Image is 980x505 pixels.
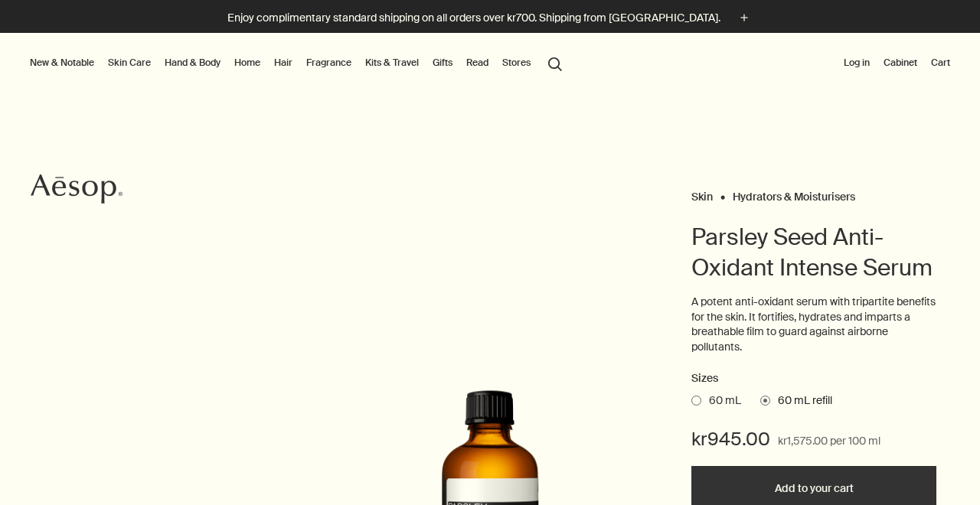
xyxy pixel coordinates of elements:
nav: supplementary [841,33,953,94]
a: Gifts [430,54,456,72]
a: Skin Care [105,54,154,72]
p: A potent anti-oxidant serum with tripartite benefits for the skin. It fortifies, hydrates and imp... [691,295,936,354]
h1: Parsley Seed Anti-Oxidant Intense Serum [691,222,936,283]
h2: Sizes [691,370,936,388]
span: 60 mL refill [770,393,832,409]
a: Home [231,54,263,72]
a: Kits & Travel [362,54,422,72]
span: kr1,575.00 per 100 ml [778,432,880,451]
a: Read [463,54,492,72]
a: Hair [271,54,296,72]
span: kr945.00 [691,427,770,451]
button: Stores [499,54,534,72]
button: Cart [928,54,953,72]
a: Hydrators & Moisturisers [733,190,855,197]
nav: primary [27,33,569,94]
button: New & Notable [27,54,97,72]
svg: Aesop [31,174,122,204]
button: Log in [841,54,873,72]
a: Cabinet [880,54,920,72]
button: Enjoy complimentary standard shipping on all orders over kr700. Shipping from [GEOGRAPHIC_DATA]. [227,9,753,27]
a: Fragrance [303,54,354,72]
a: Hand & Body [162,54,224,72]
a: Skin [691,190,713,197]
a: Aesop [27,170,126,212]
button: Open search [541,48,569,77]
p: Enjoy complimentary standard shipping on all orders over kr700. Shipping from [GEOGRAPHIC_DATA]. [227,10,720,26]
span: 60 mL [701,393,741,409]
